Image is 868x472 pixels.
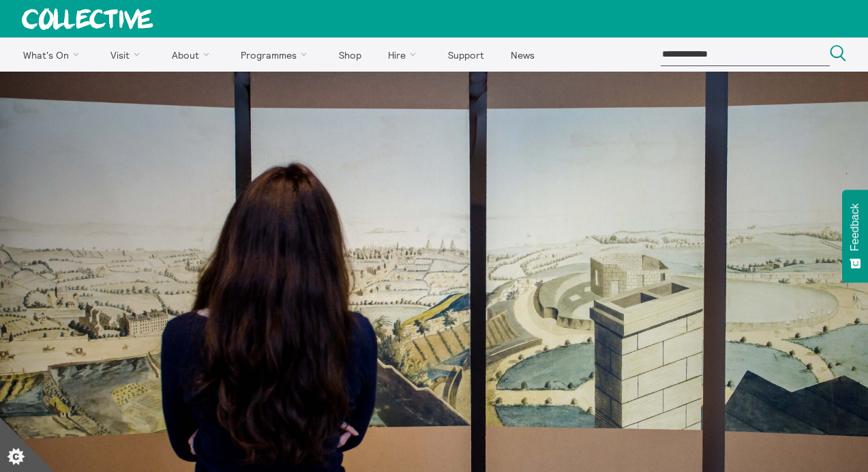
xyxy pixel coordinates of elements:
a: What's On [11,38,96,72]
a: Visit [99,38,158,72]
a: Programmes [229,38,325,72]
span: Feedback [849,203,861,251]
a: News [498,38,546,72]
a: Shop [327,38,373,72]
a: Hire [376,38,434,72]
a: Support [436,38,496,72]
button: Feedback - Show survey [842,190,868,282]
a: About [160,38,226,72]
